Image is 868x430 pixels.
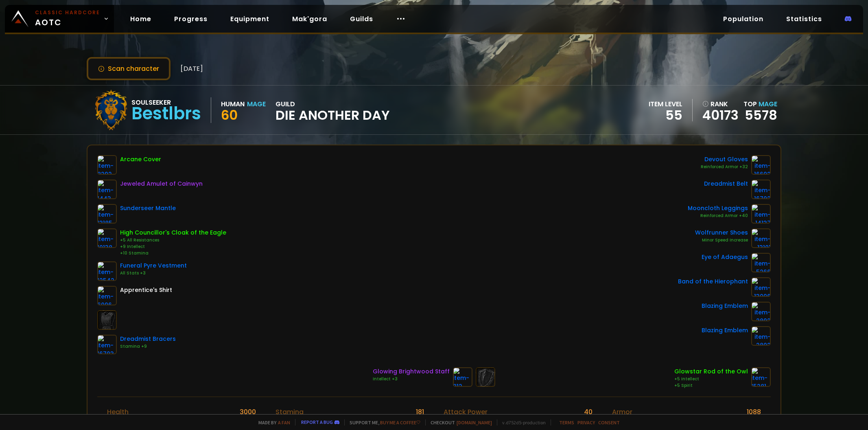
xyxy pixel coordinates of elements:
img: item-2802 [751,302,771,321]
div: Jeweled Amulet of Cainwyn [120,180,203,188]
a: Statistics [780,11,829,27]
div: +9 Intellect [120,244,226,250]
div: Blazing Emblem [702,302,748,310]
img: item-13096 [751,277,771,297]
img: item-1443 [97,180,117,199]
div: 181 [416,407,424,417]
span: AOTC [35,9,100,29]
div: Band of the Hierophant [678,277,748,286]
div: Eye of Adaegus [702,253,748,261]
div: Sunderseer Mantle [120,204,176,213]
img: item-12542 [97,261,117,281]
div: Armor [612,407,632,417]
a: Report a bug [301,419,333,425]
span: Checkout [425,419,492,426]
a: Consent [598,419,620,426]
div: Reinforced Armor +40 [688,213,748,219]
img: item-13101 [751,228,771,248]
div: Blazing Emblem [702,326,748,335]
div: Devout Gloves [701,155,748,164]
a: Buy me a coffee [380,419,420,426]
div: +5 Intellect [674,376,748,382]
div: All Stats +3 [120,270,187,276]
img: item-2802 [751,326,771,346]
a: 5578 [745,106,777,124]
div: Dreadmist Belt [704,180,748,188]
button: Scan character [87,57,171,80]
img: item-6096 [97,286,117,305]
div: 1088 [747,407,761,417]
img: item-13185 [97,204,117,224]
div: Dreadmist Bracers [120,335,176,343]
a: Terms [559,419,574,426]
div: 40 [584,407,593,417]
img: item-15281 [751,367,771,387]
div: Arcane Cover [120,155,161,164]
span: Support me, [344,419,420,426]
div: Human [221,99,245,109]
div: High Councillor's Cloak of the Eagle [120,228,226,237]
div: Wolfrunner Shoes [695,228,748,237]
div: +10 Stamina [120,250,226,257]
img: item-16702 [751,180,771,199]
div: Mooncloth Leggings [688,204,748,213]
div: +5 All Resistances [120,237,226,244]
div: guild [275,99,390,121]
a: Progress [168,11,214,27]
div: Bestlbrs [131,107,201,120]
span: Die Another Day [275,109,390,121]
div: Funeral Pyre Vestment [120,261,187,270]
span: [DATE] [180,64,203,74]
div: item level [649,99,682,109]
img: item-16703 [97,335,117,354]
a: [DOMAIN_NAME] [457,419,492,426]
div: Stamina [275,407,304,417]
a: Home [124,11,158,27]
span: v. d752d5 - production [497,419,546,426]
div: Apprentice's Shirt [120,286,172,294]
a: Classic HardcoreAOTC [5,5,114,33]
img: item-5266 [751,253,771,272]
span: Mage [759,99,777,109]
img: item-14137 [751,204,771,224]
a: Equipment [224,11,276,27]
div: Minor Speed Increase [695,237,748,244]
div: Glowstar Rod of the Owl [674,367,748,376]
img: item-8292 [97,155,117,175]
a: a fan [278,419,290,426]
div: Mage [247,99,266,109]
div: 3000 [240,407,256,417]
div: Glowing Brightwood Staff [373,367,450,376]
small: Classic Hardcore [35,9,100,16]
span: Made by [254,419,290,426]
a: Population [717,11,770,27]
span: 60 [221,106,238,124]
div: +5 Spirit [674,382,748,389]
div: 55 [649,109,682,121]
div: Top [743,99,777,109]
div: Reinforced Armor +32 [701,164,748,170]
div: Soulseeker [131,97,201,107]
a: Privacy [577,419,595,426]
div: Stamina +9 [120,343,176,350]
div: Intellect +3 [373,376,450,382]
a: Mak'gora [286,11,334,27]
div: Health [107,407,129,417]
div: Attack Power [444,407,488,417]
img: item-16692 [751,155,771,175]
img: item-10138 [97,228,117,248]
div: rank [702,99,739,109]
img: item-812 [453,367,472,387]
a: 40173 [702,109,739,121]
a: Guilds [343,11,380,27]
